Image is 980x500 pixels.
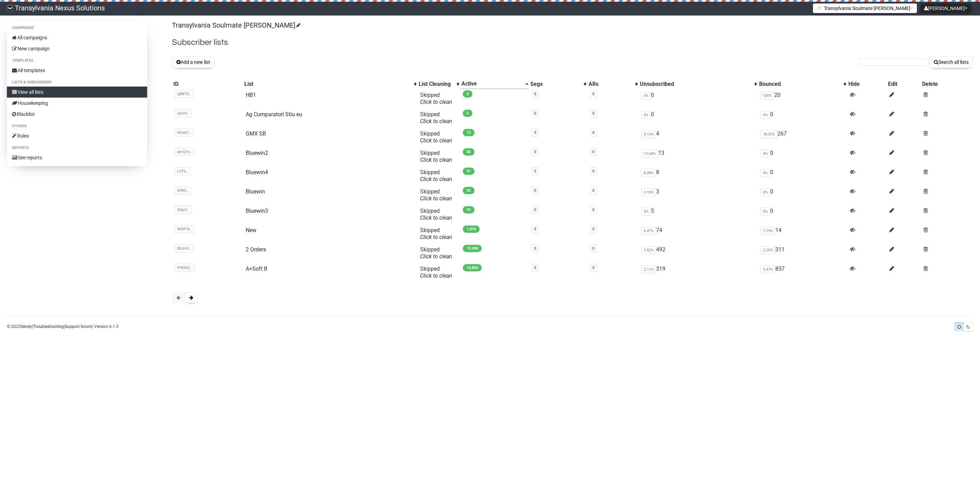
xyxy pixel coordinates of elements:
[529,79,587,89] th: Segs: No sort applied, activate to apply an ascending sort
[534,130,536,135] a: 0
[420,272,452,279] a: Click to clean
[175,206,192,214] span: G0prC..
[463,168,474,175] span: 91
[534,169,536,173] a: 0
[21,324,32,329] a: Sendy
[760,246,775,254] span: 2.25%
[592,266,594,270] a: 0
[760,92,774,100] span: 100%
[420,157,452,163] a: Click to clean
[929,56,973,68] button: Search all lists
[921,79,973,89] th: Delete: No sort applied, sorting is disabled
[639,263,758,282] td: 319
[534,92,536,96] a: 0
[419,81,453,88] div: List Cleaning
[848,81,885,88] div: Hide
[175,148,194,156] span: qmQTe..
[420,176,452,182] a: Click to clean
[641,227,656,235] span: 6.47%
[246,266,267,272] a: A+Soft B
[420,169,452,182] span: Skipped
[463,129,474,136] span: 73
[887,79,920,89] th: Edit: No sort applied, sorting is disabled
[420,118,452,124] a: Click to clean
[639,205,758,224] td: 5
[759,81,840,88] div: Bounced
[175,167,190,175] span: LirF6..
[463,148,474,156] span: 82
[592,169,594,173] a: 0
[760,208,770,216] span: 0%
[639,186,758,205] td: 3
[463,110,472,117] span: 5
[760,169,770,177] span: 0%
[534,150,536,154] a: 0
[420,266,452,279] span: Skipped
[420,188,452,202] span: Skipped
[420,99,452,105] a: Click to clean
[246,208,268,214] a: Bluewin3
[592,208,594,212] a: 0
[246,169,268,176] a: Bluewin4
[460,79,529,89] th: Active: Ascending sort applied, activate to apply a descending sort
[758,166,847,186] td: 0
[758,205,847,224] td: 0
[639,224,758,243] td: 74
[641,246,656,254] span: 3.52%
[175,187,191,194] span: 6fNEI..
[641,266,656,273] span: 2.11%
[463,226,480,233] span: 1,070
[639,89,758,108] td: 0
[172,79,243,89] th: ID: No sort applied, sorting is disabled
[172,56,215,68] button: Add a new list
[7,152,147,163] a: See reports
[922,81,972,88] div: Delete
[847,79,887,89] th: Hide: No sort applied, sorting is disabled
[175,109,191,117] span: iyQnV..
[246,130,266,137] a: GMX SB
[760,130,777,138] span: 78.53%
[175,90,193,98] span: q8W75..
[65,324,92,329] a: Support forum
[592,246,594,251] a: 0
[534,227,536,231] a: 0
[420,208,452,221] span: Skipped
[175,129,193,137] span: MUx67..
[641,188,656,196] span: 3.16%
[760,266,775,273] span: 5.47%
[463,264,482,271] span: 14,805
[592,150,594,154] a: 0
[7,144,147,152] li: Reports
[420,130,452,144] span: Skipped
[758,79,847,89] th: Bounced: No sort applied, activate to apply an ascending sort
[534,188,536,193] a: 0
[534,246,536,251] a: 0
[463,206,474,213] span: 95
[7,130,147,141] a: Rules
[33,324,64,329] a: Troubleshooting
[420,214,452,221] a: Click to clean
[420,253,452,260] a: Click to clean
[7,43,147,54] a: New campaign
[243,79,418,89] th: List: No sort applied, activate to apply an ascending sort
[7,24,147,32] li: Campaigns
[420,234,452,240] a: Click to clean
[420,195,452,202] a: Click to clean
[758,128,847,147] td: 267
[641,92,651,100] span: 0%
[639,243,758,263] td: 492
[7,65,147,76] a: All templates
[417,79,460,89] th: List Cleaning: No sort applied, activate to apply an ascending sort
[813,3,917,13] button: Transylvania Soulmate [PERSON_NAME]
[246,150,268,156] a: Bluewin2
[7,57,147,65] li: Templates
[420,246,452,260] span: Skipped
[758,224,847,243] td: 14
[758,243,847,263] td: 311
[7,87,147,98] a: View all lists
[246,111,302,118] a: Ag Cumparatori Stiu eu
[592,111,594,116] a: 0
[463,90,472,98] span: 0
[760,188,770,196] span: 0%
[420,111,452,124] span: Skipped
